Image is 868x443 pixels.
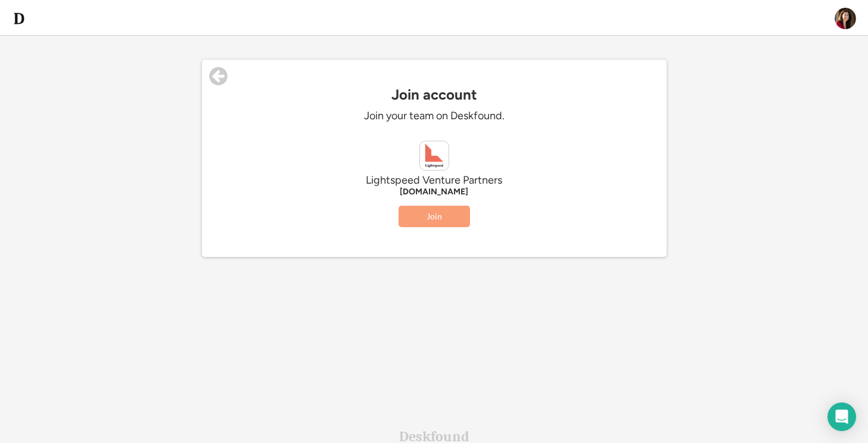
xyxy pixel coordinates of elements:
[256,174,613,187] div: Lightspeed Venture Partners
[256,109,613,123] div: Join your team on Deskfound.
[202,86,667,103] div: Join account
[420,141,449,170] img: lsvp.com
[256,187,613,197] div: [DOMAIN_NAME]
[399,206,470,227] button: Join
[835,8,856,29] img: ACg8ocIwoELeqDqSKqasVIxeLXMxyfsHC57WK3JKlYctSkUoyd7B0m4=s96-c
[827,402,856,431] div: Open Intercom Messenger
[12,11,26,26] img: d-whitebg.png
